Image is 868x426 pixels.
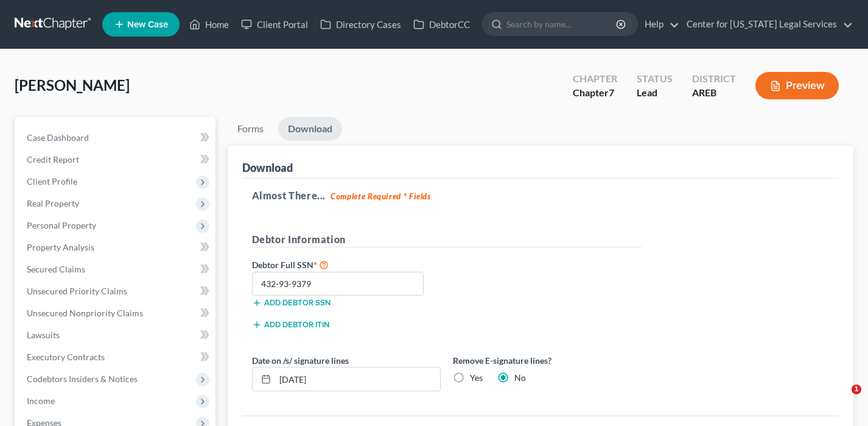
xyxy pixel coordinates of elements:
a: Executory Contracts [17,346,215,368]
label: Date on /s/ signature lines [252,354,349,367]
a: Unsecured Nonpriority Claims [17,302,215,324]
div: Chapter [573,86,617,100]
span: Lawsuits [27,330,60,340]
label: Remove E-signature lines? [453,354,642,367]
input: XXX-XX-XXXX [252,272,424,296]
h5: Debtor Information [252,232,642,247]
label: Yes [470,372,483,384]
span: Codebtors Insiders & Notices [27,374,138,384]
a: Lawsuits [17,324,215,346]
span: Personal Property [27,220,96,230]
span: 7 [609,87,614,98]
a: Center for [US_STATE] Legal Services [681,13,853,35]
span: Credit Report [27,154,79,165]
a: Download [278,117,342,141]
strong: Complete Required * Fields [331,191,431,201]
span: Executory Contracts [27,352,105,362]
a: Case Dashboard [17,127,215,149]
input: Search by name... [506,13,618,35]
div: District [692,72,736,86]
label: Debtor Full SSN [246,257,447,272]
a: Client Portal [235,13,314,35]
span: Unsecured Priority Claims [27,286,127,296]
span: 1 [852,385,861,394]
div: Chapter [573,72,617,86]
a: Unsecured Priority Claims [17,280,215,302]
span: Secured Claims [27,264,85,274]
span: [PERSON_NAME] [15,76,130,94]
span: Unsecured Nonpriority Claims [27,308,143,318]
a: Credit Report [17,149,215,171]
span: Real Property [27,198,79,208]
div: Download [242,160,293,175]
span: Case Dashboard [27,132,89,143]
button: Add debtor ITIN [252,320,329,330]
div: Lead [637,86,673,100]
div: Status [637,72,673,86]
label: No [514,372,526,384]
a: Property Analysis [17,236,215,258]
button: Add debtor SSN [252,298,331,308]
a: DebtorCC [407,13,476,35]
span: Income [27,396,55,406]
a: Help [639,13,679,35]
a: Forms [228,117,273,141]
span: Property Analysis [27,242,94,252]
a: Home [183,13,235,35]
span: New Case [127,20,168,29]
iframe: Intercom live chat [827,385,856,414]
div: AREB [692,86,736,100]
h5: Almost There... [252,188,830,203]
a: Secured Claims [17,258,215,280]
input: MM/DD/YYYY [275,367,440,391]
span: Client Profile [27,176,77,186]
button: Preview [755,72,839,99]
a: Directory Cases [314,13,407,35]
